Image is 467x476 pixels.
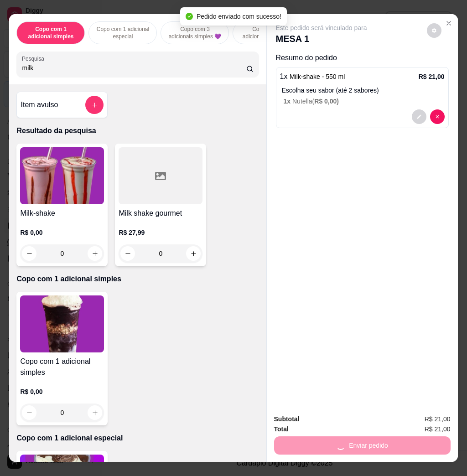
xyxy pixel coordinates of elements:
span: R$ 0,00 ) [314,98,339,105]
h4: Milk-shake [20,208,104,219]
span: 1 x [284,98,292,105]
button: increase-product-quantity [186,246,201,261]
p: Nutella ( [284,97,445,106]
p: R$ 0,00 [20,387,104,396]
span: Pedido enviado com sucesso! [197,13,281,20]
button: decrease-product-quantity [430,109,445,124]
p: Copo com 1 adicional especial [96,26,149,40]
p: Copo com 2 adicionais simples e 1 especial💜 [240,26,293,40]
button: decrease-product-quantity [412,109,426,124]
p: Resumo do pedido [276,52,449,63]
button: Close [441,16,456,31]
p: R$ 0,00 [20,228,104,237]
p: R$ 21,00 [419,72,445,81]
h4: Item avulso [21,99,58,110]
span: check-circle [186,13,193,20]
strong: Total [274,425,289,433]
p: MESA 1 [276,32,367,45]
strong: Subtotal [274,415,300,423]
p: Copo com 1 adicional simples [24,26,77,40]
p: R$ 27,99 [119,228,202,237]
p: Este pedido será vinculado para [276,23,367,32]
p: Copo com 1 adicional simples [16,274,259,285]
span: R$ 21,00 [425,414,451,424]
button: add-separate-item [85,96,104,114]
p: Escolha seu sabor (até 2 sabores) [282,86,445,95]
p: Copo com 1 adicional especial [16,433,259,444]
img: product-image [20,147,104,204]
p: Copo com 3 adicionais simples 💜 [168,26,221,40]
button: decrease-product-quantity [427,23,441,38]
p: Resultado da pesquisa [16,125,259,136]
span: Milk-shake - 550 ml [290,73,345,80]
p: 1 x [280,71,345,82]
span: R$ 21,00 [425,424,451,434]
input: Pesquisa [22,63,246,72]
button: decrease-product-quantity [120,246,135,261]
h4: Milk shake gourmet [119,208,202,219]
img: product-image [20,295,104,352]
label: Pesquisa [22,55,47,62]
h4: Copo com 1 adicional simples [20,356,104,378]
